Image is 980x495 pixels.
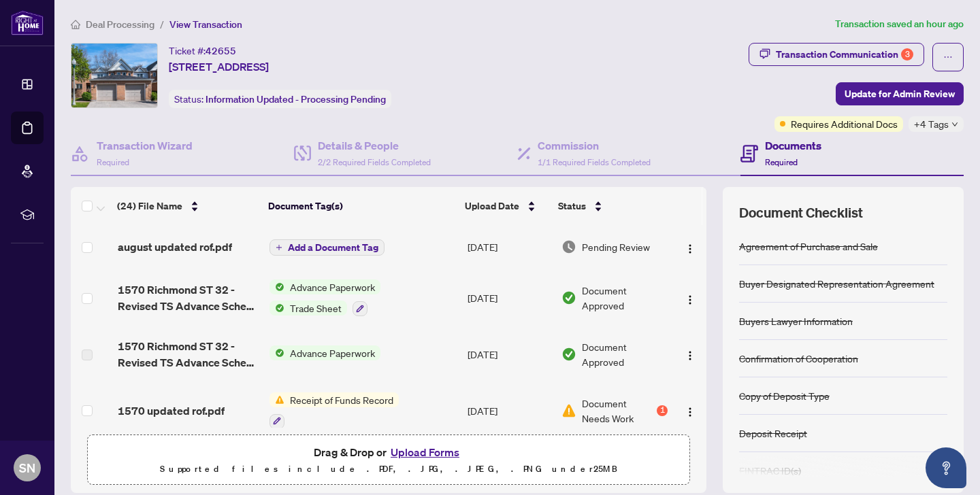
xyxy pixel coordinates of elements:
p: Supported files include .PDF, .JPG, .JPEG, .PNG under 25 MB [96,461,681,477]
img: Status Icon [269,301,284,315]
button: Open asap [926,447,966,488]
img: Document Status [561,347,576,362]
div: Deposit Receipt [739,426,807,441]
article: Transaction saved an hour ago [835,16,964,32]
li: / [160,16,164,32]
span: Document Approved [582,283,668,313]
button: Add a Document Tag [269,239,385,256]
span: Add a Document Tag [288,243,378,252]
button: Upload Forms [387,443,463,461]
span: Required [97,157,129,167]
span: plus [276,244,282,251]
button: Update for Admin Review [836,82,964,105]
span: 1/1 Required Fields Completed [538,157,651,167]
div: Buyers Lawyer Information [739,313,853,328]
button: Status IconAdvance PaperworkStatus IconTrade Sheet [269,279,380,316]
div: Agreement of Purchase and Sale [739,239,878,254]
button: Status IconAdvance Paperwork [269,345,380,360]
th: Status [553,187,669,225]
span: Document Approved [582,339,668,369]
button: Logo [679,400,701,422]
div: 3 [901,48,913,61]
h4: Documents [765,137,821,154]
div: 1 [657,405,668,416]
span: Requires Additional Docs [791,116,898,131]
div: Transaction Communication [776,44,913,65]
img: Document Status [561,239,576,254]
img: Logo [685,243,696,254]
img: Logo [685,407,696,417]
div: Copy of Deposit Type [739,388,830,403]
th: Document Tag(s) [263,187,459,225]
img: Logo [685,294,696,305]
span: View Transaction [169,18,242,31]
span: 1570 Richmond ST 32 - Revised TS Advance Sched A COMPLIANCE CERTIFICATE.pdf [118,338,259,371]
span: Advance Paperwork [284,279,380,294]
td: [DATE] [462,327,556,381]
img: logo [11,10,44,35]
span: down [951,121,958,128]
td: [DATE] [462,225,556,269]
span: Upload Date [465,199,519,214]
button: Status IconReceipt of Funds Record [269,392,399,429]
img: Status Icon [269,392,284,407]
img: Status Icon [269,345,284,360]
span: Information Updated - Processing Pending [206,93,386,105]
span: Update for Admin Review [845,83,955,105]
img: Document Status [561,290,576,305]
span: SN [19,458,35,477]
th: Upload Date [459,187,553,225]
img: IMG-X12136133_1.jpg [71,44,157,107]
span: (24) File Name [117,199,182,214]
td: [DATE] [462,269,556,327]
span: Document Needs Work [582,396,654,426]
span: Trade Sheet [284,301,347,315]
img: Document Status [561,403,576,418]
span: august updated rof.pdf [118,239,232,255]
span: 1570 updated rof.pdf [118,403,225,419]
span: Drag & Drop orUpload FormsSupported files include .PDF, .JPG, .JPEG, .PNG under25MB [88,435,689,485]
span: +4 Tags [914,116,949,132]
h4: Commission [538,137,651,154]
button: Add a Document Tag [269,239,385,256]
button: Transaction Communication3 [749,43,924,66]
button: Logo [679,287,701,309]
h4: Transaction Wizard [97,137,193,154]
th: (24) File Name [112,187,263,225]
img: Status Icon [269,279,284,294]
td: [DATE] [462,381,556,440]
span: Deal Processing [86,18,154,31]
span: home [71,20,80,29]
div: Ticket #: [169,43,236,58]
h4: Details & People [318,137,431,154]
span: Advance Paperwork [284,345,380,360]
span: 2/2 Required Fields Completed [318,157,431,167]
button: Logo [679,236,701,258]
span: Drag & Drop or [314,443,463,461]
div: Confirmation of Cooperation [739,351,858,366]
span: ellipsis [943,52,953,62]
button: Logo [679,343,701,365]
span: Required [765,157,798,167]
span: Pending Review [582,239,650,254]
span: Document Checklist [739,203,863,222]
span: [STREET_ADDRESS] [169,58,269,75]
div: Status: [169,90,391,108]
span: 1570 Richmond ST 32 - Revised TS Advance Sched A EXECUTED.pdf [118,281,259,314]
span: Status [558,199,586,214]
span: 42655 [206,45,236,57]
div: Buyer Designated Representation Agreement [739,276,934,291]
img: Logo [685,350,696,361]
span: Receipt of Funds Record [284,392,399,407]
